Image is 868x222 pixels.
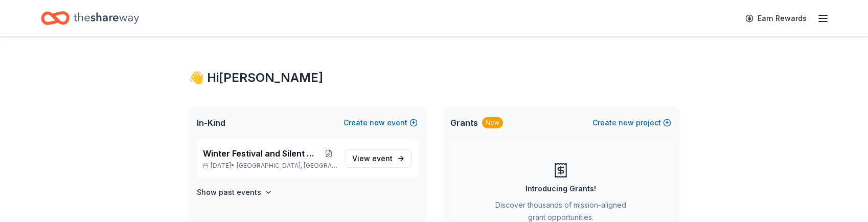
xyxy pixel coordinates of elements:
a: View event [346,149,412,168]
button: Createnewevent [344,117,418,129]
a: Home [41,6,139,30]
span: Winter Festival and Silent Auction [203,147,320,160]
button: Show past events [197,186,272,198]
span: new [370,117,385,129]
a: Earn Rewards [739,9,813,28]
div: 👋 Hi [PERSON_NAME] [189,70,679,86]
span: [GEOGRAPHIC_DATA], [GEOGRAPHIC_DATA] [237,162,337,170]
span: new [619,117,634,129]
span: View [352,152,393,165]
span: Grants [450,117,478,129]
span: In-Kind [197,117,225,129]
span: event [372,154,393,163]
div: New [482,117,503,128]
div: Introducing Grants! [526,183,596,195]
button: Createnewproject [592,117,671,129]
h4: Show past events [197,186,261,198]
p: [DATE] • [203,162,337,170]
